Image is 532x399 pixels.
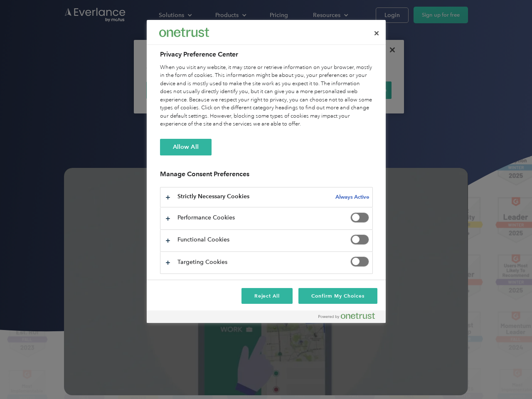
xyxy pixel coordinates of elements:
[159,24,209,41] div: Everlance
[160,49,373,59] h2: Privacy Preference Center
[160,64,373,128] div: When you visit any website, it may store or retrieve information on your browser, mostly in the f...
[318,313,375,319] img: Powered by OneTrust Opens in a new Tab
[147,20,386,323] div: Privacy Preference Center
[298,288,377,304] button: Confirm My Choices
[160,170,373,183] h3: Manage Consent Preferences
[367,24,386,42] button: Close
[61,49,103,67] input: Submit
[159,28,209,37] img: Everlance
[318,313,382,323] a: Powered by OneTrust Opens in a new Tab
[241,288,293,304] button: Reject All
[160,139,212,155] button: Allow All
[147,20,386,323] div: Preference center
